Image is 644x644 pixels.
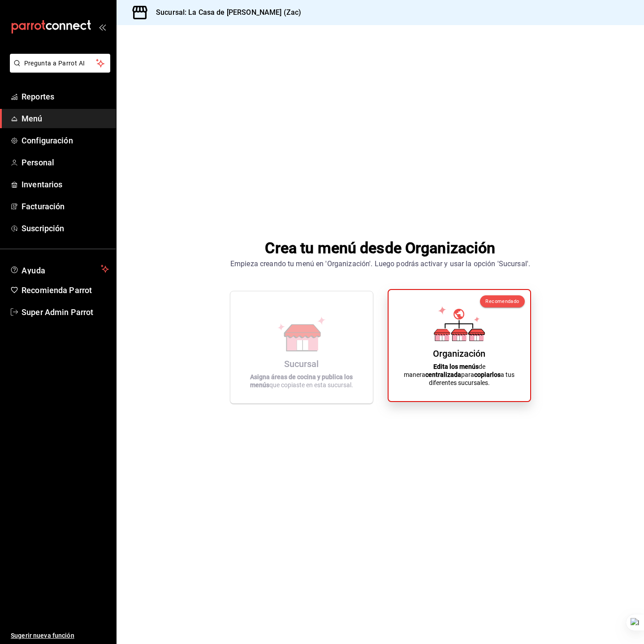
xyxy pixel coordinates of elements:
[22,178,109,190] span: Inventarios
[485,298,519,304] span: Recomendado
[284,359,319,369] div: Sucursal
[250,373,353,389] strong: Asigna áreas de cocina y publica los menús
[241,373,362,389] p: que copiaste en esta sucursal.
[22,156,109,169] span: Personal
[22,222,109,234] span: Suscripción
[399,363,519,387] p: de manera para a tus diferentes sucursales.
[22,134,109,147] span: Configuración
[22,284,109,296] span: Recomienda Parrot
[230,237,530,259] h1: Crea tu menú desde Organización
[6,65,110,74] a: Pregunta a Parrot AI
[10,54,110,73] button: Pregunta a Parrot AI
[149,7,301,18] h3: Sucursal: La Casa de [PERSON_NAME] (Zac)
[22,91,109,103] span: Reportes
[22,200,109,212] span: Facturación
[24,59,96,68] span: Pregunta a Parrot AI
[433,363,479,370] strong: Edita los menús
[22,112,109,125] span: Menú
[22,264,97,274] span: Ayuda
[99,23,106,30] button: open_drawer_menu
[425,371,461,378] strong: centralizada
[474,371,501,378] strong: copiarlos
[11,631,109,640] span: Sugerir nueva función
[230,259,530,269] div: Empieza creando tu menú en 'Organización'. Luego podrás activar y usar la opción 'Sucursal'.
[22,306,109,318] span: Super Admin Parrot
[433,348,485,359] div: Organización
